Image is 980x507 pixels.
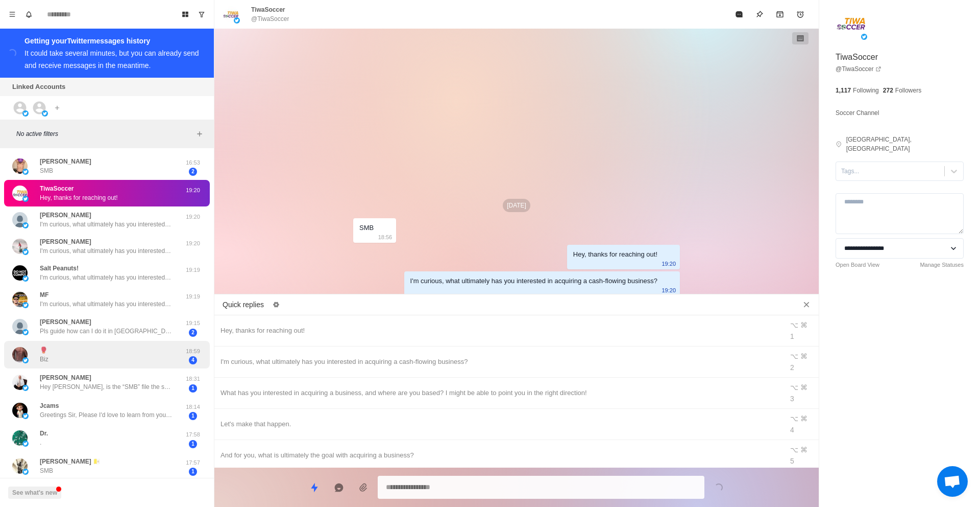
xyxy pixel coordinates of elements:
p: [PERSON_NAME] 🇻🇦 [40,457,101,466]
p: 🥊 [40,345,47,355]
p: Soccer Channel [836,107,879,119]
p: I'm curious, what ultimately has you interested in acquiring a cash-flowing business? [40,273,173,282]
button: Close quick replies [798,296,815,313]
button: Pin [749,4,770,25]
button: See what's new [8,487,61,499]
button: Add account [51,102,63,114]
p: No active filters [16,129,193,139]
p: MF [40,290,48,299]
button: Add media [353,477,374,498]
p: [PERSON_NAME] [40,157,91,166]
p: [PERSON_NAME] [40,373,91,382]
p: 18:56 [378,232,393,243]
p: Linked Accounts [12,82,65,92]
img: picture [22,469,29,475]
img: picture [12,158,28,174]
p: 18:14 [180,403,206,411]
div: And for you, what is ultimately the goal with acquiring a business? [220,450,777,461]
button: Add filters [193,128,206,140]
img: picture [22,222,29,228]
div: I'm curious, what ultimately has you interested in acquiring a cash-flowing business? [220,356,777,367]
div: ⌥ ⌘ 5 [790,444,813,467]
span: 2 [189,329,197,337]
div: ⌥ ⌘ 4 [790,413,813,435]
p: 19:20 [661,258,676,269]
p: Biz [40,355,48,364]
p: TiwaSoccer [836,51,878,63]
p: 17:58 [180,430,206,439]
a: @TiwaSoccer [836,64,881,74]
p: Quick replies [223,299,264,310]
p: Followers [895,86,921,95]
button: Archive [770,4,790,25]
p: 272 [883,86,893,95]
div: Hey, thanks for reaching out! [573,249,657,260]
div: Getting your Twitter messages history [24,35,202,47]
p: . [40,438,41,447]
img: picture [12,186,28,201]
img: picture [836,8,866,39]
p: SMB [40,466,53,475]
img: picture [12,319,28,334]
p: 19:20 [661,285,676,296]
img: picture [12,347,28,362]
p: 19:15 [180,319,206,328]
p: [DATE] [503,199,530,212]
button: Notifications [20,6,37,22]
p: 19:20 [180,239,206,248]
p: 16:53 [180,158,206,167]
img: picture [22,302,29,308]
img: picture [22,385,29,391]
img: picture [12,403,28,418]
p: 19:19 [180,266,206,274]
img: picture [42,110,48,117]
img: picture [22,357,29,363]
img: picture [12,239,28,254]
p: Greetings Sir, Please I'd love to learn from you, how to buy small business. [40,410,173,420]
p: SMB [40,166,53,175]
button: Add reminder [790,4,811,25]
p: 18:59 [180,347,206,356]
p: Pls guide how can I do it in [GEOGRAPHIC_DATA] [40,327,173,336]
img: picture [12,430,28,446]
img: picture [234,17,240,24]
img: picture [22,275,29,282]
img: picture [22,196,29,202]
img: picture [22,441,29,447]
p: Following [853,86,879,95]
div: What has you interested in acquiring a business, and where are you based? I might be able to poin... [220,387,777,399]
div: I'm curious, what ultimately has you interested in acquiring a cash-flowing business? [410,275,657,287]
button: Menu [4,6,20,22]
button: Quick replies [304,477,325,498]
p: I'm curious, what ultimately has you interested in acquiring a cash-flowing business? [40,246,173,256]
span: 1 [189,412,197,420]
p: Dr. [40,429,48,438]
img: picture [22,249,29,255]
img: picture [22,169,29,175]
img: picture [12,458,28,474]
div: It could take several minutes, but you can already send and receive messages in the meantime. [24,49,199,70]
p: 19:20 [180,186,206,195]
a: Manage Statuses [920,261,964,269]
p: I'm curious, what ultimately has you interested in acquiring a cash-flowing business? [40,299,173,309]
div: SMB [359,222,374,234]
p: 1,117 [836,86,851,95]
p: Hey [PERSON_NAME], is the “SMB” file the same as the one you sent above? Thanks, [PERSON_NAME] [40,382,173,391]
img: picture [22,110,29,117]
p: Hey, thanks for reaching out! [40,193,118,202]
img: picture [22,329,29,335]
img: picture [22,413,29,419]
p: I'm curious, what ultimately has you interested in acquiring a cash-flowing business? [40,220,173,229]
span: 2 [189,168,197,176]
button: Mark as read [729,4,749,25]
div: ⌥ ⌘ 1 [790,319,813,342]
span: 1 [189,384,197,393]
button: Show unread conversations [193,6,210,22]
button: Reply with AI [329,477,349,498]
p: [GEOGRAPHIC_DATA], [GEOGRAPHIC_DATA] [846,135,964,153]
img: picture [12,292,28,307]
p: TiwaSoccer [251,5,285,14]
p: TiwaSoccer [40,184,73,193]
p: [PERSON_NAME] [40,211,91,220]
div: ⌥ ⌘ 3 [790,382,813,404]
